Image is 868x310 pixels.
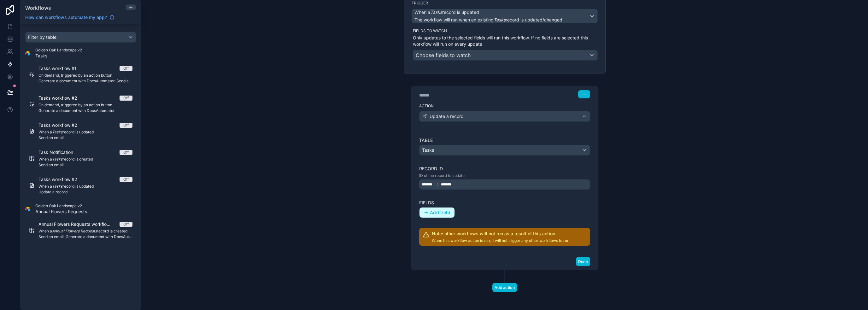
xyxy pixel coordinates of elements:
[25,51,30,56] img: Airtable Logo
[414,9,479,15] span: When a record is updated
[38,95,85,101] span: Tasks workflow #2
[419,145,590,155] button: Tasks
[38,102,132,108] span: On demand, triggered by an action button
[38,162,132,167] span: Send an email
[38,221,120,227] span: Annual Flowers Requests workflow #1
[52,157,62,161] em: Tasks
[419,173,590,178] p: ID of the record to update.
[38,190,132,195] span: Update a record
[432,231,570,237] h2: Note: other workflows will not run as a result of this action
[38,229,132,234] span: When a record is created
[413,28,598,33] label: Fields to watch
[419,207,455,218] button: Add field
[430,210,450,215] span: Add field
[38,73,132,78] span: On demand, triggered by an action button
[430,9,442,15] em: Tasks
[412,1,598,6] label: Trigger
[28,34,56,40] span: Filter by table
[35,203,87,208] span: Golden Oak Landscape v2
[419,208,455,218] button: Add field
[416,52,471,58] span: Choose fields to watch
[123,123,129,128] div: Off
[38,184,132,189] span: When a record is updated
[419,137,590,143] label: Table
[25,5,51,11] span: Workflows
[419,103,590,108] label: Action
[419,166,590,172] label: Record ID
[52,229,97,233] em: Annual Flowers Requests
[412,9,598,23] button: When aTasksrecord is updatedThe workflow will run when an existingTasksrecord is updated/changed
[422,147,434,153] span: Tasks
[25,14,107,20] span: How can workflows automate my app?
[35,48,82,53] span: Golden Oak Landscape v2
[576,257,590,266] button: Done
[492,283,517,292] button: Add action
[123,177,129,182] div: Off
[35,53,82,59] span: Tasks
[38,108,132,113] span: Generate a document with DocsAutomator
[23,14,117,20] a: How can workflows automate my app?
[25,173,136,198] a: Tasks workflow #2OffWhen aTasksrecord is updatedUpdate a record
[25,207,30,212] img: Airtable Logo
[430,113,464,120] span: Update a record
[413,35,598,47] p: Only updates to the selected fields will run this workflow. If no fields are selected this workfl...
[25,61,136,87] a: Tasks workflow #1OffOn demand, triggered by an action buttonGenerate a document with DocsAutomato...
[123,66,129,71] div: Off
[25,217,136,243] a: Annual Flowers Requests workflow #1OffWhen aAnnual Flowers Requestsrecord is createdSend an email...
[413,50,598,61] button: Choose fields to watch
[25,118,136,144] a: Tasks workflow #2OffWhen aTasksrecord is updatedSend an email
[419,200,590,206] label: Fields
[38,65,84,72] span: Tasks workflow #1
[38,122,85,128] span: Tasks workflow #2
[123,96,129,101] div: Off
[38,135,132,140] span: Send an email
[35,208,87,215] span: Annual Flowers Requests
[25,91,136,117] a: Tasks workflow #2OffOn demand, triggered by an action buttonGenerate a document with DocsAutomator
[52,184,62,189] em: Tasks
[38,176,85,183] span: Tasks workflow #2
[52,130,62,134] em: Tasks
[38,234,132,239] span: Send an email, Generate a document with DocsAutomator
[38,157,132,162] span: When a record is created
[20,24,141,310] div: scrollable content
[419,111,590,122] button: Update a record
[494,17,506,22] em: Tasks
[25,32,136,43] button: Filter by table
[123,222,129,227] div: Off
[25,145,136,171] a: Task NotificationOffWhen aTasksrecord is createdSend an email
[38,130,132,135] span: When a record is updated
[38,149,81,155] span: Task Notification
[123,150,129,155] div: Off
[432,238,570,243] p: When this workflow action is run, it will not trigger any other workflows to run.
[414,17,562,22] span: The workflow will run when an existing record is updated/changed
[38,79,132,84] span: Generate a document with DocsAutomator, Send an email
